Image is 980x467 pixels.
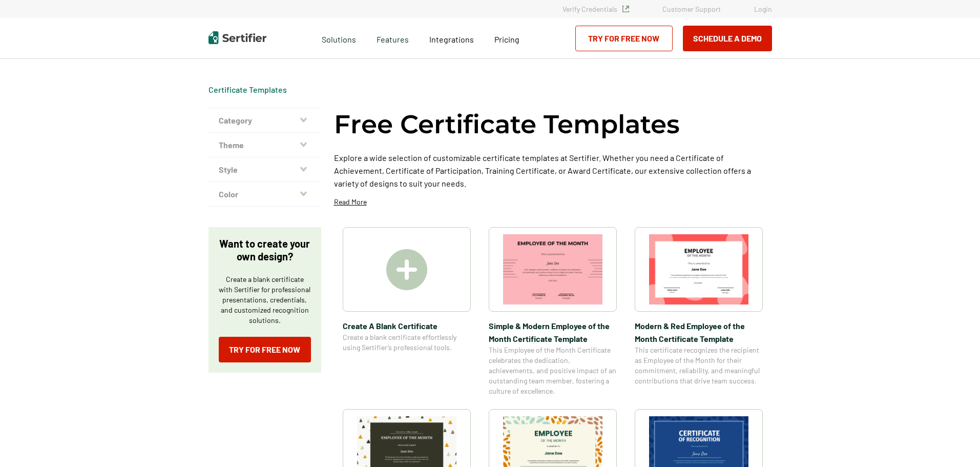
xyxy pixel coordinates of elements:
[635,345,763,386] span: This certificate recognizes the recipient as Employee of the Month for their commitment, reliabil...
[334,108,680,141] h1: Free Certificate Templates
[219,337,311,362] a: Try for Free Now
[494,32,519,45] a: Pricing
[219,274,311,326] p: Create a blank certificate with Sertifier for professional presentations, credentials, and custom...
[754,5,772,13] a: Login
[377,32,409,45] span: Features
[208,133,321,157] button: Theme
[489,345,617,396] span: This Employee of the Month Certificate celebrates the dedication, achievements, and positive impa...
[494,34,519,44] span: Pricing
[662,5,721,13] a: Customer Support
[429,32,474,45] a: Integrations
[334,197,367,207] p: Read More
[635,227,763,396] a: Modern & Red Employee of the Month Certificate TemplateModern & Red Employee of the Month Certifi...
[208,182,321,207] button: Color
[575,26,673,51] a: Try for Free Now
[489,227,617,396] a: Simple & Modern Employee of the Month Certificate TemplateSimple & Modern Employee of the Month C...
[334,151,772,190] p: Explore a wide selection of customizable certificate templates at Sertifier. Whether you need a C...
[208,85,287,94] a: Certificate Templates
[429,34,474,44] span: Integrations
[562,5,629,13] a: Verify Credentials
[208,31,266,44] img: Sertifier | Digital Credentialing Platform
[208,108,321,133] button: Category
[208,85,287,95] div: Breadcrumb
[343,319,471,332] span: Create A Blank Certificate
[322,32,356,45] span: Solutions
[208,157,321,182] button: Style
[489,319,617,345] span: Simple & Modern Employee of the Month Certificate Template
[343,332,471,353] span: Create a blank certificate effortlessly using Sertifier’s professional tools.
[219,237,311,263] p: Want to create your own design?
[635,319,763,345] span: Modern & Red Employee of the Month Certificate Template
[622,6,629,12] img: Verified
[649,234,748,304] img: Modern & Red Employee of the Month Certificate Template
[386,249,427,290] img: Create A Blank Certificate
[503,234,602,304] img: Simple & Modern Employee of the Month Certificate Template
